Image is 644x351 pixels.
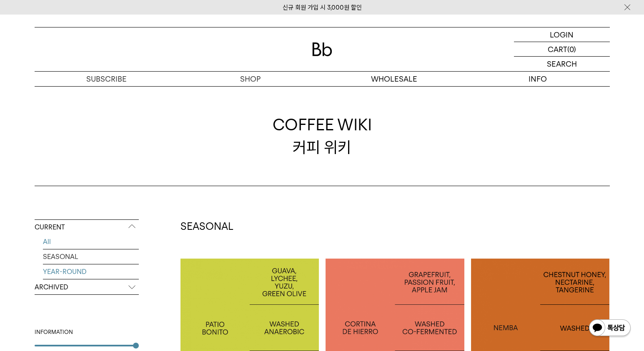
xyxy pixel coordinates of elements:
[312,42,332,56] img: 로고
[43,264,139,279] a: YEAR-ROUND
[547,57,577,71] p: SEARCH
[283,4,362,11] a: 신규 회원 가입 시 3,000원 할인
[178,72,322,86] a: SHOP
[43,249,139,264] a: SEASONAL
[35,328,139,336] div: INFORMATION
[550,27,574,42] p: LOGIN
[35,72,178,86] a: SUBSCRIBE
[273,114,372,136] span: COFFEE WIKI
[35,280,139,295] p: ARCHIVED
[43,234,139,249] a: All
[35,220,139,235] p: CURRENT
[466,72,610,86] p: INFO
[548,42,567,56] p: CART
[322,72,466,86] p: WHOLESALE
[588,319,631,339] img: 카카오톡 채널 1:1 채팅 버튼
[273,114,372,158] div: 커피 위키
[514,27,610,42] a: LOGIN
[514,42,610,57] a: CART (0)
[567,42,576,56] p: (0)
[180,219,610,234] h2: SEASONAL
